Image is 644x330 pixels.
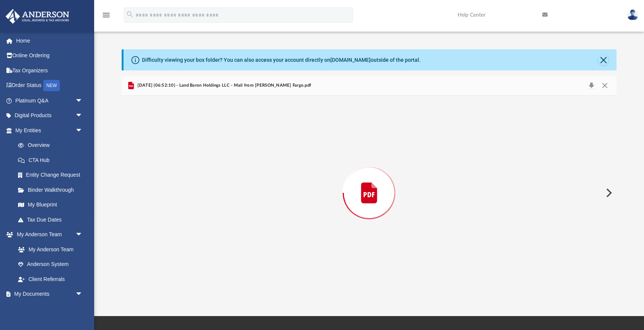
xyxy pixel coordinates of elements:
[142,56,421,64] div: Difficulty viewing your box folder? You can also access your account directly on outside of the p...
[11,153,94,168] a: CTA Hub
[584,80,598,91] button: Download
[136,82,311,89] span: [DATE] (06:52:10) - Land Baron Holdings LLC - Mail from [PERSON_NAME] Fargo.pdf
[102,11,111,20] i: menu
[122,76,617,290] div: Preview
[5,108,94,123] a: Digital Productsarrow_drop_down
[11,272,90,287] a: Client Referrals
[600,182,617,203] button: Next File
[330,57,371,63] a: [DOMAIN_NAME]
[5,33,94,48] a: Home
[11,212,94,227] a: Tax Due Dates
[627,9,638,20] img: User Pic
[5,78,94,93] a: Order StatusNEW
[5,123,94,138] a: My Entitiesarrow_drop_down
[11,168,94,183] a: Entity Change Request
[11,182,94,197] a: Binder Walkthrough
[5,287,90,302] a: My Documentsarrow_drop_down
[598,55,609,65] button: Close
[11,301,87,316] a: Box
[11,138,94,153] a: Overview
[5,48,94,63] a: Online Ordering
[102,14,111,20] a: menu
[3,9,72,24] img: Anderson Advisors Platinum Portal
[5,93,94,108] a: Platinum Q&Aarrow_drop_down
[5,63,94,78] a: Tax Organizers
[598,80,612,91] button: Close
[75,93,90,108] span: arrow_drop_down
[126,10,134,18] i: search
[75,287,90,302] span: arrow_drop_down
[75,108,90,124] span: arrow_drop_down
[75,227,90,243] span: arrow_drop_down
[43,80,60,91] div: NEW
[5,227,90,242] a: My Anderson Teamarrow_drop_down
[11,197,90,212] a: My Blueprint
[75,123,90,138] span: arrow_drop_down
[11,242,87,257] a: My Anderson Team
[11,257,90,272] a: Anderson System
